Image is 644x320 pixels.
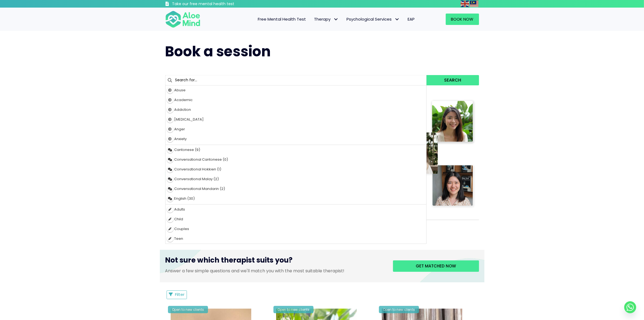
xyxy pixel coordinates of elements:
a: English [461,1,470,7]
div: Open to new clients [168,306,208,313]
span: EAP [408,16,415,22]
span: Psychological Services [347,16,400,22]
h3: Take our free mental health test [172,1,263,7]
img: Aloe mind Logo [165,10,200,28]
img: ms [470,1,478,7]
span: [MEDICAL_DATA] [174,117,204,122]
span: Addiction [174,107,191,112]
span: Anger [174,127,185,132]
span: Psychological Services: submenu [393,15,401,23]
nav: Menu [207,14,419,25]
a: Psychological ServicesPsychological Services: submenu [343,14,404,25]
span: Cantonese (9) [174,147,200,152]
p: Answer a few simple questions and we'll match you with the most suitable therapist! [165,268,385,274]
span: English (30) [174,196,195,201]
img: en [461,1,469,7]
span: Conversational Hokkien (1) [174,167,221,172]
span: Book Now [451,16,474,22]
span: Teen [174,236,183,241]
span: Free Mental Health Test [258,16,306,22]
div: Open to new clients [273,306,313,313]
span: Therapy: submenu [332,15,340,23]
a: EAP [404,14,419,25]
span: Book a session [165,41,271,61]
span: Get matched now [416,263,456,269]
a: Free Mental Health Test [254,14,310,25]
a: Take our free mental health test [165,1,263,8]
a: Whatsapp [624,301,636,313]
a: Get matched now [393,260,479,272]
span: Meet Our Therapists [165,231,266,244]
span: Couples [174,226,189,231]
span: Conversational Cantonese (0) [174,157,228,162]
span: Filter [175,292,185,297]
span: Child [174,216,183,222]
span: Adults [174,207,185,212]
a: TherapyTherapy: submenu [310,14,343,25]
input: Search for... [165,75,427,85]
span: Conversational Malay (2) [174,176,219,182]
span: Therapy [314,16,339,22]
button: Search [427,75,479,85]
span: Anxiety [174,136,187,141]
div: Open to new clients [379,306,419,313]
span: Academic [174,97,193,102]
a: Malay [470,1,479,7]
h3: Not sure which therapist suits you? [165,255,385,268]
span: Conversational Mandarin (2) [174,186,225,191]
a: Book Now [446,14,479,25]
button: Filter Listings [167,290,187,299]
span: Abuse [174,88,186,93]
